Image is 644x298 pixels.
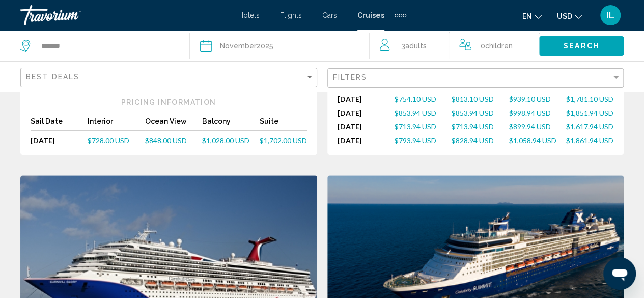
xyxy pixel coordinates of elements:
[452,95,509,103] a: $813.10 USD
[357,11,384,19] a: Cruises
[566,122,613,131] a: $1,617.94 USD
[220,42,257,50] span: November
[145,136,202,145] a: $848.00 USD
[452,109,509,117] a: $853.94 USD
[539,36,624,55] button: Search
[31,98,307,107] div: Pricing Information
[607,10,614,20] span: IL
[338,136,395,145] div: [DATE]
[566,136,613,145] a: $1,861.94 USD
[509,136,556,145] span: $1,058.94 USD
[452,109,493,117] span: $853.94 USD
[405,42,427,50] span: Adults
[522,9,542,23] button: Change language
[481,39,513,53] span: 0
[202,117,259,131] div: Balcony
[31,117,88,131] div: Sail Date
[338,109,395,117] div: [DATE]
[200,31,369,61] button: November2025
[88,136,129,145] span: $728.00 USD
[395,122,452,131] a: $713.94 USD
[452,95,493,103] span: $813.10 USD
[260,117,307,131] div: Suite
[452,136,509,145] a: $828.94 USD
[557,9,582,23] button: Change currency
[20,5,228,25] a: Travorium
[327,68,624,89] button: Filter
[202,136,259,145] a: $1,028.00 USD
[557,12,572,20] span: USD
[485,42,513,50] span: Children
[566,109,613,117] a: $1,851.94 USD
[564,42,599,50] span: Search
[145,117,202,131] div: Ocean View
[31,136,88,145] div: [DATE]
[597,5,624,26] button: User Menu
[322,11,337,19] a: Cars
[280,11,302,19] a: Flights
[509,95,566,103] a: $939.10 USD
[395,7,406,23] button: Extra navigation items
[452,122,493,131] span: $713.94 USD
[88,136,145,145] a: $728.00 USD
[202,136,249,145] span: $1,028.00 USD
[220,39,273,53] div: 2025
[401,39,427,53] span: 3
[452,122,509,131] a: $713.94 USD
[338,122,395,131] div: [DATE]
[395,95,436,103] span: $754.10 USD
[566,95,613,103] a: $1,781.10 USD
[509,109,566,117] a: $998.94 USD
[333,73,368,82] span: Filters
[238,11,260,19] a: Hotels
[509,122,551,131] span: $899.94 USD
[88,117,145,131] div: Interior
[603,257,636,290] iframe: Botón para iniciar la ventana de mensajería
[395,95,452,103] a: $754.10 USD
[509,95,551,103] span: $939.10 USD
[145,136,187,145] span: $848.00 USD
[509,136,566,145] a: $1,058.94 USD
[522,12,532,20] span: en
[395,109,452,117] a: $853.94 USD
[26,73,314,82] mat-select: Sort by
[26,73,79,81] span: Best Deals
[452,136,493,145] span: $828.94 USD
[395,122,436,131] span: $713.94 USD
[395,109,436,117] span: $853.94 USD
[509,109,551,117] span: $998.94 USD
[370,31,539,61] button: Travelers: 3 adults, 0 children
[338,95,395,103] div: [DATE]
[395,136,452,145] a: $793.94 USD
[395,136,436,145] span: $793.94 USD
[260,136,307,145] a: $1,702.00 USD
[509,122,566,131] a: $899.94 USD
